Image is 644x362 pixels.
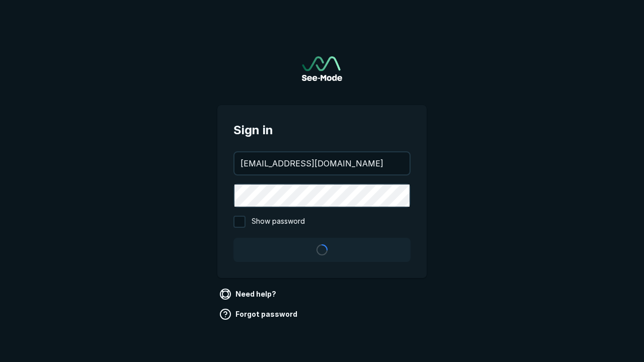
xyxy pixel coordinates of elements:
img: See-Mode Logo [302,56,342,81]
a: Forgot password [217,306,301,322]
span: Show password [252,216,305,228]
input: your@email.com [234,152,410,174]
span: Sign in [233,121,411,139]
a: Need help? [217,286,280,302]
a: Go to sign in [302,56,342,81]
